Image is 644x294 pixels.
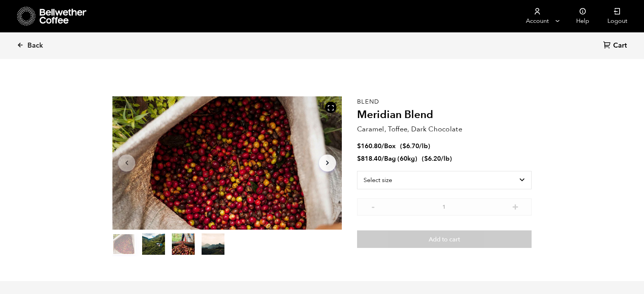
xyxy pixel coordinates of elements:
span: $ [402,142,406,150]
bdi: 160.80 [357,142,381,150]
bdi: 818.40 [357,154,381,163]
button: - [368,202,378,210]
span: /lb [419,142,428,150]
bdi: 6.70 [402,142,419,150]
span: /lb [441,154,450,163]
button: + [511,202,520,210]
bdi: 6.20 [424,154,441,163]
span: $ [424,154,428,163]
span: Box [384,142,396,150]
h2: Meridian Blend [357,109,532,121]
span: Bag (60kg) [384,154,417,163]
span: $ [357,142,361,150]
span: Cart [613,41,627,50]
span: ( ) [422,154,452,163]
span: ( ) [400,142,430,150]
span: / [381,142,384,150]
span: / [381,154,384,163]
a: Cart [603,41,629,51]
p: Caramel, Toffee, Dark Chocolate [357,124,532,134]
span: Back [27,41,43,50]
button: Add to cart [357,230,532,248]
span: $ [357,154,361,163]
